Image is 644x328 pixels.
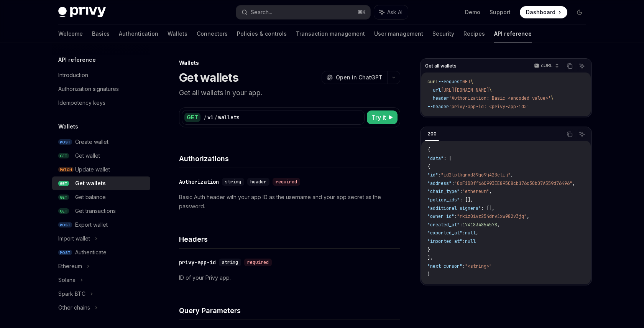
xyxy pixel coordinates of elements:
[52,82,150,96] a: Authorization signatures
[432,25,454,43] a: Security
[465,238,476,244] span: null
[52,190,150,204] a: GETGet balance
[179,87,400,98] p: Get all wallets in your app.
[452,180,454,186] span: :
[251,8,272,17] div: Search...
[52,96,150,110] a: Idempotency keys
[75,248,107,257] div: Authenticate
[427,188,460,194] span: "chain_type"
[52,163,150,176] a: PATCHUpdate wallet
[58,7,106,18] img: dark logo
[462,230,465,236] span: :
[371,113,386,122] span: Try it
[427,247,430,253] span: }
[58,208,69,214] span: GET
[75,206,116,216] div: Get transactions
[425,63,457,69] span: Get all wallets
[75,179,106,188] div: Get wallets
[462,188,489,194] span: "ethereum"
[427,205,481,211] span: "additional_signers"
[577,61,587,71] button: Ask AI
[358,9,366,15] span: ⌘ K
[52,176,150,190] a: GETGet wallets
[52,246,150,259] a: POSTAuthenticate
[427,180,452,186] span: "address"
[427,255,433,261] span: ],
[179,153,400,164] h4: Authorizations
[577,129,587,139] button: Ask AI
[427,263,462,269] span: "next_cursor"
[58,250,72,255] span: POST
[374,25,423,43] a: User management
[490,8,511,16] a: Support
[58,122,78,131] h5: Wallets
[572,180,575,186] span: ,
[427,95,449,101] span: --header
[244,259,272,266] div: required
[470,79,473,85] span: \
[441,172,511,178] span: "id2tptkqrxd39qo9j423etij"
[526,8,555,16] span: Dashboard
[58,222,72,228] span: POST
[565,61,575,71] button: Copy the contents from the code block
[179,71,238,84] h1: Get wallets
[425,129,439,138] div: 200
[58,194,69,200] span: GET
[58,153,69,159] span: GET
[322,71,387,84] button: Open in ChatGPT
[58,275,76,285] div: Solana
[92,25,110,43] a: Basics
[197,25,228,43] a: Connectors
[462,238,465,244] span: :
[427,271,430,277] span: }
[179,178,219,186] div: Authorization
[441,87,489,93] span: [URL][DOMAIN_NAME]
[465,8,480,16] a: Demo
[179,305,400,316] h4: Query Parameters
[427,164,430,170] span: {
[427,238,462,244] span: "imported_at"
[52,149,150,163] a: GETGet wallet
[52,204,150,218] a: GETGet transactions
[58,84,119,94] div: Authorization signatures
[214,114,217,121] div: /
[75,137,108,147] div: Create wallet
[179,273,400,282] p: ID of your Privy app.
[52,68,150,82] a: Introduction
[457,213,527,219] span: "rkiz0ivz254drv1xw982v3jq"
[489,87,492,93] span: \
[374,5,408,19] button: Ask AI
[58,139,72,145] span: POST
[427,222,460,228] span: "created_at"
[438,172,441,178] span: :
[454,213,457,219] span: :
[465,230,476,236] span: null
[573,6,586,18] button: Toggle dark mode
[427,147,430,153] span: {
[58,234,90,243] div: Import wallet
[427,213,454,219] span: "owner_id"
[336,74,383,81] span: Open in ChatGPT
[449,95,551,101] span: 'Authorization: Basic <encoded-value>'
[427,104,449,110] span: --header
[476,230,478,236] span: ,
[427,230,462,236] span: "exported_at"
[75,193,106,202] div: Get balance
[460,222,462,228] span: :
[75,151,100,160] div: Get wallet
[427,79,438,85] span: curl
[237,25,287,43] a: Policies & controls
[511,172,513,178] span: ,
[367,110,398,124] button: Try it
[444,155,452,162] span: : [
[273,178,300,186] div: required
[494,25,532,43] a: API reference
[250,179,266,185] span: header
[438,79,462,85] span: --request
[527,213,529,219] span: ,
[204,114,207,121] div: /
[427,155,444,162] span: "data"
[179,234,400,244] h4: Headers
[460,197,473,203] span: : [],
[462,79,470,85] span: GET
